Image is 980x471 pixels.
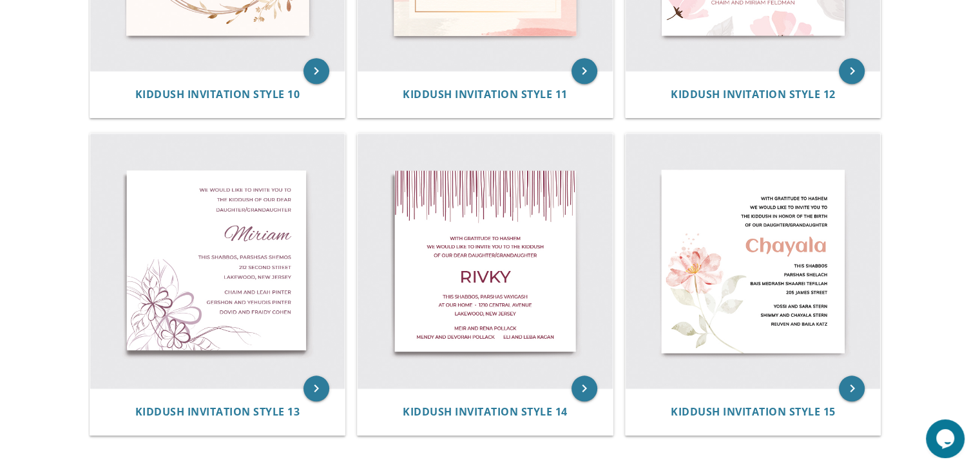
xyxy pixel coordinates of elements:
a: Kiddush Invitation Style 14 [403,406,568,418]
a: Kiddush Invitation Style 12 [671,88,836,101]
span: Kiddush Invitation Style 13 [135,405,300,419]
a: Kiddush Invitation Style 15 [671,406,836,418]
a: keyboard_arrow_right [303,58,329,84]
span: Kiddush Invitation Style 11 [403,87,568,101]
a: Kiddush Invitation Style 11 [403,88,568,101]
a: keyboard_arrow_right [839,376,865,401]
span: Kiddush Invitation Style 15 [671,405,836,419]
a: Kiddush Invitation Style 13 [135,406,300,418]
img: Kiddush Invitation Style 14 [358,134,613,389]
a: Kiddush Invitation Style 10 [135,88,300,101]
a: keyboard_arrow_right [572,376,597,401]
iframe: chat widget [926,419,967,458]
span: Kiddush Invitation Style 14 [403,405,568,419]
a: keyboard_arrow_right [303,376,329,401]
img: Kiddush Invitation Style 15 [626,134,881,389]
a: keyboard_arrow_right [839,58,865,84]
img: Kiddush Invitation Style 13 [90,134,345,389]
a: keyboard_arrow_right [572,58,597,84]
span: Kiddush Invitation Style 12 [671,87,836,101]
span: Kiddush Invitation Style 10 [135,87,300,101]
